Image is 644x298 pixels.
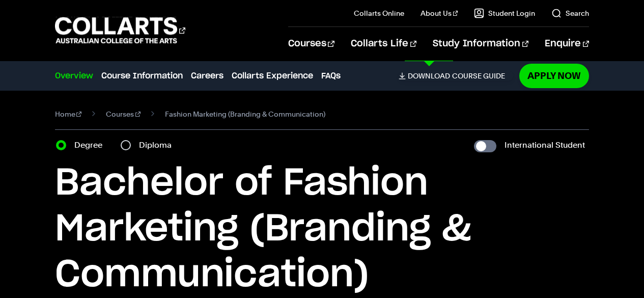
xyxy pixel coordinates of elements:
[55,70,93,82] a: Overview
[55,160,590,298] h1: Bachelor of Fashion Marketing (Branding & Communication)
[519,64,589,88] a: Apply Now
[101,70,183,82] a: Course Information
[191,70,223,82] a: Careers
[232,70,313,82] a: Collarts Experience
[474,8,535,18] a: Student Login
[55,107,82,121] a: Home
[321,70,341,82] a: FAQs
[55,16,185,45] div: Go to homepage
[74,138,108,152] label: Degree
[545,27,589,61] a: Enquire
[165,107,325,121] span: Fashion Marketing (Branding & Communication)
[106,107,141,121] a: Courses
[399,71,513,80] a: DownloadCourse Guide
[408,71,450,80] span: Download
[288,27,334,61] a: Courses
[351,27,416,61] a: Collarts Life
[354,8,404,18] a: Collarts Online
[551,8,589,18] a: Search
[421,8,458,18] a: About Us
[139,138,178,152] label: Diploma
[505,138,585,152] label: International Student
[433,27,528,61] a: Study Information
